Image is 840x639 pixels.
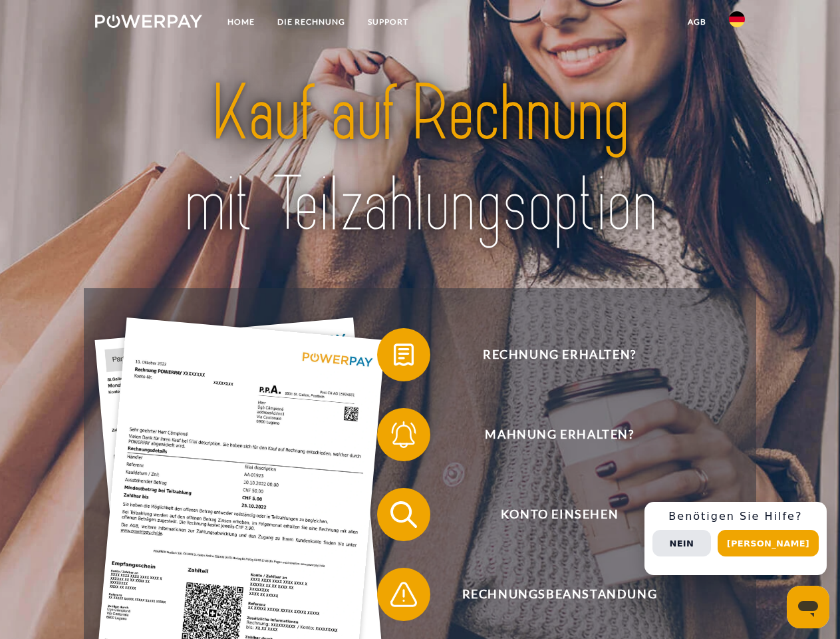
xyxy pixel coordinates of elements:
button: Nein [652,530,711,556]
a: DIE RECHNUNG [266,10,356,34]
span: Rechnung erhalten? [396,328,722,381]
button: Mahnung erhalten? [377,408,723,461]
img: qb_bill.svg [387,338,420,371]
img: qb_warning.svg [387,578,420,611]
img: qb_bell.svg [387,418,420,451]
span: Konto einsehen [396,488,722,541]
button: Konto einsehen [377,488,723,541]
iframe: Schaltfläche zum Öffnen des Messaging-Fensters [787,586,829,628]
a: SUPPORT [356,10,420,34]
img: de [729,11,745,27]
a: agb [676,10,718,34]
span: Rechnungsbeanstandung [396,568,722,621]
div: Schnellhilfe [644,502,827,575]
h3: Benötigen Sie Hilfe? [652,510,819,523]
img: title-powerpay_de.svg [127,64,713,255]
img: logo-powerpay-white.svg [95,15,202,28]
button: [PERSON_NAME] [718,530,819,556]
a: Home [216,10,266,34]
span: Mahnung erhalten? [396,408,722,461]
img: qb_search.svg [387,498,420,531]
button: Rechnung erhalten? [377,328,723,381]
button: Rechnungsbeanstandung [377,568,723,621]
